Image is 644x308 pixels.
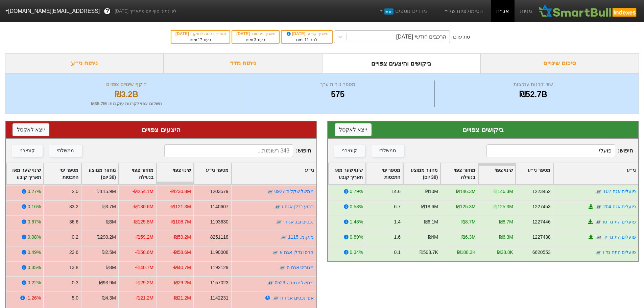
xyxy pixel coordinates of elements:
div: -₪58.6M [135,249,153,256]
div: בעוד ימים [236,37,276,43]
a: מ.ק.מ. 1115 [288,234,314,240]
a: פועלים הת נד טו [602,219,636,224]
span: חיפוש : [486,144,633,157]
a: הסימולציות שלי [440,4,486,18]
div: Toggle SortBy [81,163,118,184]
div: תאריך פרסום : [236,31,276,37]
div: 14.6 [391,188,400,195]
div: תאריך קובע : [285,31,329,37]
div: 1142231 [210,294,229,302]
div: ממשלתי [57,147,74,155]
a: ממשל צמודה 0529 [275,280,314,285]
a: ממשל שקלית 0927 [275,189,314,194]
div: קונצרני [20,147,35,155]
div: ניתוח מדד [164,53,322,73]
div: קונצרני [342,147,357,155]
div: 6.7 [394,203,400,210]
div: Toggle SortBy [232,163,316,184]
div: ₪10M [425,188,438,195]
div: בעוד ימים [175,37,226,43]
div: 5.0 [72,294,78,302]
div: 36.6 [69,218,78,226]
div: ₪6.1M [424,218,438,226]
div: -₪121.3M [170,203,191,210]
img: tase link [279,264,286,271]
div: ₪18.6M [421,203,438,210]
span: [DATE] [175,31,190,36]
div: 0.35% [28,264,41,271]
a: פועלים התח נד ו [602,250,636,255]
button: ממשלתי [49,145,82,157]
div: 1140607 [210,203,229,210]
span: חיפוש : [164,144,311,157]
div: Toggle SortBy [329,163,365,184]
div: ₪3M [106,264,116,271]
div: 1193630 [210,218,229,226]
div: -₪59.2M [173,234,191,241]
div: -1.26% [26,294,41,302]
div: 0.67% [28,218,41,226]
div: Toggle SortBy [6,163,43,184]
div: ₪6.3M [499,234,513,241]
div: -₪29.2M [173,279,191,286]
div: 2.0 [72,188,78,195]
div: ביקושים צפויים [335,125,632,135]
div: ₪125.3M [494,203,513,210]
div: 0.22% [28,279,41,286]
div: ₪4.3M [102,294,116,302]
div: ₪4M [428,234,438,241]
div: 1227438 [532,234,550,241]
div: ₪125.3M [456,203,475,210]
div: הרכבים חודשי [DATE] [396,33,446,41]
div: ביקושים והיצעים צפויים [322,53,481,73]
a: פועלים הת נד יד [603,234,636,240]
div: ₪290.2M [97,234,116,241]
a: מדדים נוספיםחדש [376,4,430,18]
a: פועלים אגח 102 [603,189,636,194]
a: פועלים אגח 204 [603,204,636,209]
div: ₪52.7B [436,88,630,100]
div: Toggle SortBy [366,163,403,184]
div: -₪40.7M [173,264,191,271]
img: tase link [280,234,287,241]
div: -₪40.7M [135,264,153,271]
div: 1.4 [394,218,400,226]
div: ₪115.9M [97,188,116,195]
span: לפי נתוני סוף יום מתאריך [DATE] [115,8,176,15]
div: -₪230.8M [170,188,191,195]
div: 0.49% [28,249,41,256]
img: SmartBull [538,4,639,18]
div: 1227446 [532,218,550,226]
div: ₪146.3M [456,188,475,195]
div: ₪188.3K [457,249,475,256]
div: ₪3M [106,218,116,226]
div: Toggle SortBy [478,163,515,184]
div: 0.3 [72,279,78,286]
div: 0.27% [28,188,41,195]
a: רבוע נדלן אגח ו [282,204,314,209]
div: Toggle SortBy [516,163,553,184]
input: 232 רשומות... [486,144,615,157]
div: 0.16% [28,203,41,210]
img: tase link [595,249,601,256]
div: 0.2 [72,234,78,241]
div: ₪3.2B [14,88,239,100]
div: Toggle SortBy [119,163,156,184]
img: tase link [267,188,273,195]
div: -₪21.2M [135,294,153,302]
a: נכסים ובנ אגח י [283,219,314,224]
img: tase link [272,249,279,256]
div: ₪2.5M [102,249,116,256]
img: tase link [272,295,279,302]
div: ממשלתי [379,147,396,155]
div: היקף שינויים צפויים [14,80,239,88]
div: Toggle SortBy [194,163,231,184]
div: 13.8 [69,264,78,271]
div: -₪21.2M [173,294,191,302]
button: קונצרני [334,145,365,157]
div: 0.08% [28,234,41,241]
img: tase link [595,188,602,195]
span: 17 [198,38,202,42]
div: -₪58.6M [173,249,191,256]
div: 23.6 [69,249,78,256]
